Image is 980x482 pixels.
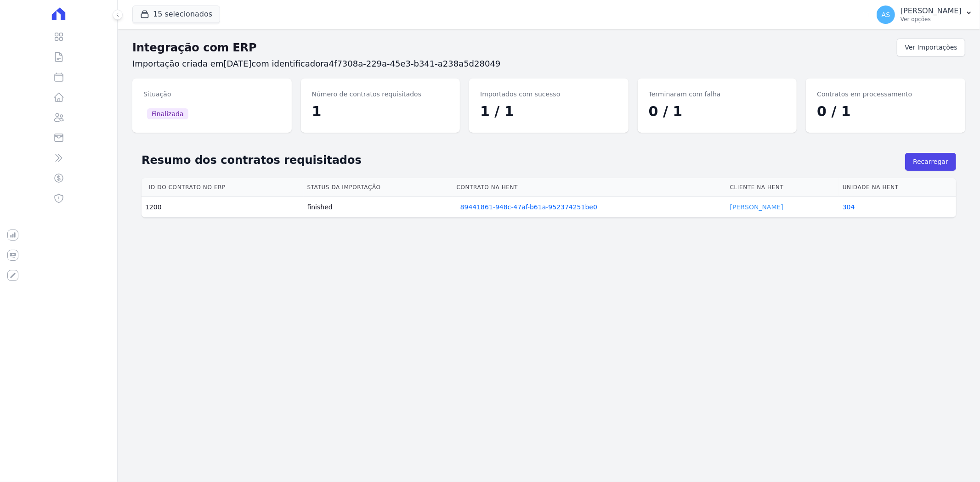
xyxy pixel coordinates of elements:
[901,16,962,23] p: Ver opções
[730,203,783,211] a: [PERSON_NAME]
[453,178,726,197] th: Contrato na Hent
[142,197,304,218] td: 1200
[147,108,188,119] span: Finalizada
[132,6,220,23] button: 15 selecionados
[312,101,449,122] dd: 1
[304,178,453,197] th: Status da importação
[142,178,304,197] th: Id do contrato no ERP
[649,101,786,122] dd: 0 / 1
[324,59,501,68] span: a4f7308a-229a-45e3-b341-a238a5d28049
[905,153,956,171] button: Recarregar
[224,59,252,68] span: [DATE]
[843,203,855,211] a: 304
[649,90,786,99] dt: Terminaram com falha
[817,101,954,122] dd: 0 / 1
[869,2,980,28] button: AS [PERSON_NAME] Ver opções
[726,178,839,197] th: Cliente na Hent
[142,152,905,168] h2: Resumo dos contratos requisitados
[480,101,617,122] dd: 1 / 1
[304,197,453,218] td: finished
[143,90,281,99] dt: Situação
[480,90,617,99] dt: Importados com sucesso
[817,90,954,99] dt: Contratos em processamento
[882,11,890,18] span: AS
[132,39,897,56] h2: Integração com ERP
[901,6,962,16] p: [PERSON_NAME]
[460,202,597,212] a: 89441861-948c-47af-b61a-952374251be0
[839,178,956,197] th: Unidade na Hent
[897,39,965,56] a: Ver Importações
[132,58,965,69] h3: Importação criada em com identificador
[312,90,449,99] dt: Número de contratos requisitados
